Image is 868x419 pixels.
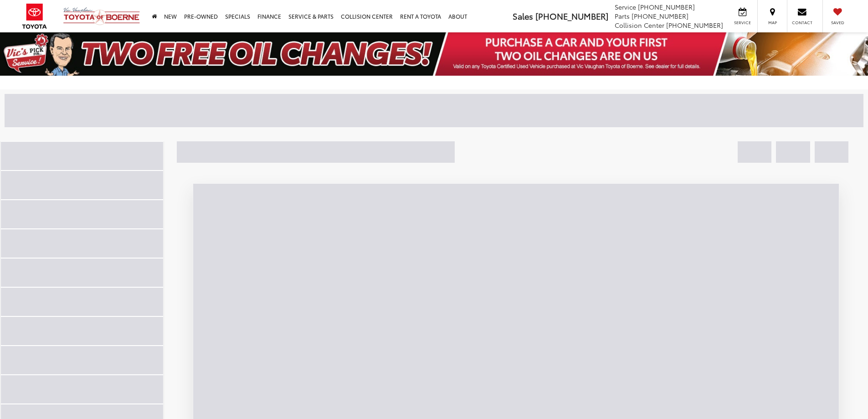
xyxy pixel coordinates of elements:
[666,21,723,30] span: [PHONE_NUMBER]
[535,10,608,22] span: [PHONE_NUMBER]
[615,2,636,11] span: Service
[513,10,533,22] span: Sales
[732,20,753,26] span: Service
[63,7,140,26] img: Vic Vaughan Toyota of Boerne
[632,11,688,21] span: [PHONE_NUMBER]
[638,2,695,11] span: [PHONE_NUMBER]
[792,20,812,26] span: Contact
[827,20,847,26] span: Saved
[762,20,782,26] span: Map
[615,11,630,21] span: Parts
[615,21,664,30] span: Collision Center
